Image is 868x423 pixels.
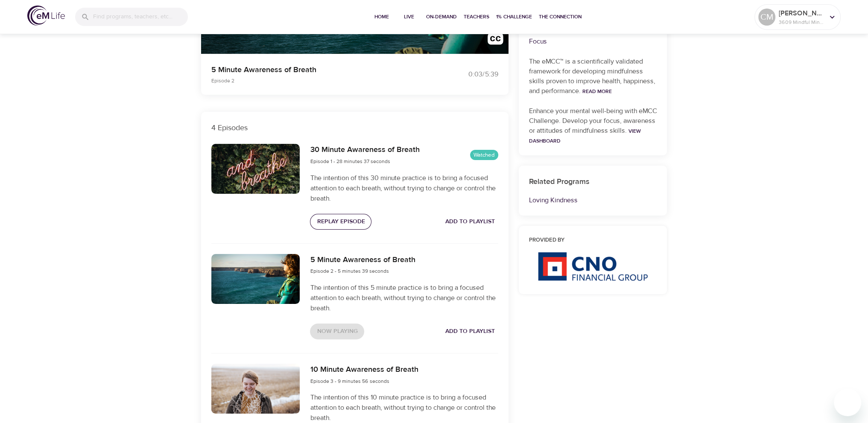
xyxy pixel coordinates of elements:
[310,144,419,156] h6: 30 Minute Awareness of Breath
[27,6,65,26] img: logo
[464,12,489,21] span: Teachers
[426,12,457,21] span: On-Demand
[317,216,365,227] span: Replay Episode
[310,214,371,230] button: Replay Episode
[529,57,657,96] p: The eMCC™ is a scientifically validated framework for developing mindfulness skills proven to imp...
[779,8,824,18] p: [PERSON_NAME]
[211,122,498,134] p: 4 Episodes
[758,9,775,26] div: CM
[529,176,657,188] h6: Related Programs
[529,36,657,47] p: Focus
[310,283,498,313] p: The intention of this 5 minute practice is to bring a focused attention to each breath, without t...
[93,8,188,26] input: Find programs, teachers, etc...
[434,70,498,79] div: 0:03 / 5:39
[470,151,498,159] span: Watched
[482,28,509,54] button: Transcript/Closed Captions (c)
[529,128,641,144] a: View Dashboard
[310,254,415,266] h6: 5 Minute Awareness of Breath
[529,236,657,245] h6: Provided by
[371,12,392,21] span: Home
[538,252,648,281] img: CNO%20logo.png
[310,158,390,165] span: Episode 1 - 28 minutes 37 seconds
[442,214,498,230] button: Add to Playlist
[310,268,389,274] span: Episode 2 - 5 minutes 39 seconds
[445,326,495,337] span: Add to Playlist
[310,173,498,204] p: The intention of this 30 minute practice is to bring a focused attention to each breath, without ...
[310,392,498,423] p: The intention of this 10 minute practice is to bring a focused attention to each breath, without ...
[539,12,582,21] span: The Connection
[488,33,503,49] img: open_caption.svg
[529,106,657,146] p: Enhance your mental well-being with eMCC Challenge. Develop your focus, awareness or attitudes of...
[310,378,389,385] span: Episode 3 - 9 minutes 56 seconds
[445,216,495,227] span: Add to Playlist
[496,12,532,21] span: 1% Challenge
[211,77,424,85] p: Episode 2
[442,324,498,339] button: Add to Playlist
[399,12,419,21] span: Live
[834,389,861,416] iframe: Button to launch messaging window
[529,196,578,204] a: Loving Kindness
[211,64,424,76] p: 5 Minute Awareness of Breath
[310,364,418,376] h6: 10 Minute Awareness of Breath
[779,18,824,26] p: 3609 Mindful Minutes
[582,88,612,95] a: Read More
